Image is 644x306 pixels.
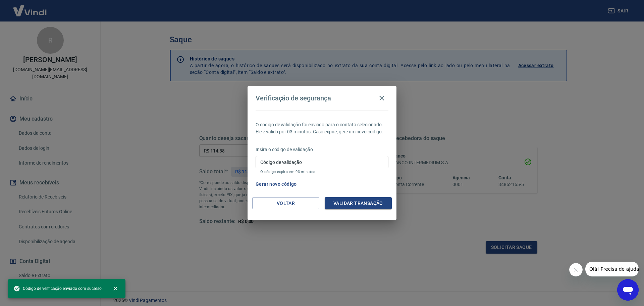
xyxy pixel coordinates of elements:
[585,262,639,276] iframe: Mensagem da empresa
[256,146,388,153] p: Insira o código de validação
[13,285,103,292] span: Código de verificação enviado com sucesso.
[325,197,392,210] button: Validar transação
[260,170,384,174] p: O código expira em 03 minutos.
[569,263,583,276] iframe: Fechar mensagem
[256,121,388,135] p: O código de validação foi enviado para o contato selecionado. Ele é válido por 03 minutos. Caso e...
[253,178,300,190] button: Gerar novo código
[108,281,123,296] button: close
[4,5,56,10] span: Olá! Precisa de ajuda?
[617,279,639,301] iframe: Botão para abrir a janela de mensagens
[252,197,319,210] button: Voltar
[256,94,331,102] h4: Verificação de segurança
